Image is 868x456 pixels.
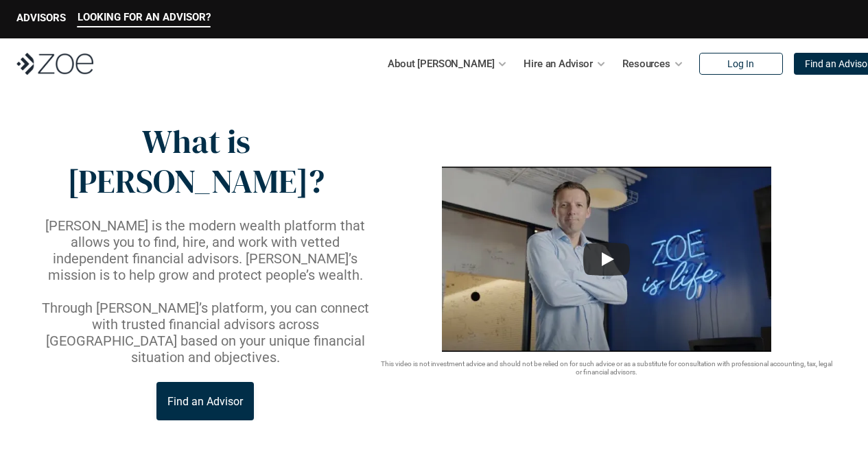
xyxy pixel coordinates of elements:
[727,58,754,70] p: Log In
[524,53,593,74] p: Hire an Advisor
[167,395,243,408] p: Find an Advisor
[583,243,630,276] button: Play
[699,53,783,75] a: Log In
[33,217,378,283] p: [PERSON_NAME] is the modern wealth platform that allows you to find, hire, and work with vetted i...
[78,11,211,23] p: LOOKING FOR AN ADVISOR?
[622,53,670,74] p: Resources
[442,167,771,352] img: sddefault.webp
[388,53,494,74] p: About [PERSON_NAME]
[16,12,66,24] p: ADVISORS
[33,300,378,365] p: Through [PERSON_NAME]’s platform, you can connect with trusted financial advisors across [GEOGRAP...
[33,122,359,201] p: What is [PERSON_NAME]?
[156,382,254,420] a: Find an Advisor
[378,360,835,376] p: This video is not investment advice and should not be relied on for such advice or as a substitut...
